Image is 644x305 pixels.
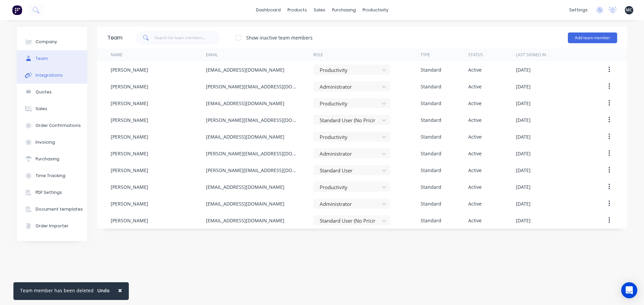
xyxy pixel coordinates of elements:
[421,183,441,190] div: Standard
[12,5,22,15] img: Factory
[206,183,284,190] div: [EMAIL_ADDRESS][DOMAIN_NAME]
[516,133,531,140] div: [DATE]
[36,56,48,62] div: Team
[36,173,65,179] div: Time Tracking
[20,287,94,294] div: Team member has been deleted
[17,151,87,167] button: Purchasing
[421,150,441,157] div: Standard
[253,5,284,15] a: dashboard
[111,183,148,190] div: [PERSON_NAME]
[310,5,329,15] div: sales
[36,223,68,229] div: Order Importer
[17,184,87,201] button: PDF Settings
[421,200,441,207] div: Standard
[468,83,482,90] div: Active
[111,217,148,224] div: [PERSON_NAME]
[421,52,430,58] div: Type
[17,218,87,234] button: Order Importer
[516,150,531,157] div: [DATE]
[111,167,148,174] div: [PERSON_NAME]
[421,117,441,124] div: Standard
[206,150,300,157] div: [PERSON_NAME][EMAIL_ADDRESS][DOMAIN_NAME]
[206,52,218,58] div: Email
[468,117,482,124] div: Active
[516,183,531,190] div: [DATE]
[111,66,148,73] div: [PERSON_NAME]
[421,133,441,140] div: Standard
[17,201,87,218] button: Document templates
[36,89,52,95] div: Quotes
[36,189,62,196] div: PDF Settings
[206,200,284,207] div: [EMAIL_ADDRESS][DOMAIN_NAME]
[111,200,148,207] div: [PERSON_NAME]
[468,66,482,73] div: Active
[111,52,122,58] div: Name
[468,217,482,224] div: Active
[17,134,87,151] button: Invoicing
[516,66,531,73] div: [DATE]
[206,117,300,124] div: [PERSON_NAME][EMAIL_ADDRESS][DOMAIN_NAME]
[516,200,531,207] div: [DATE]
[17,33,87,50] button: Company
[206,100,284,107] div: [EMAIL_ADDRESS][DOMAIN_NAME]
[107,34,122,42] div: Team
[111,133,148,140] div: [PERSON_NAME]
[421,167,441,174] div: Standard
[111,117,148,124] div: [PERSON_NAME]
[155,31,220,45] input: Search for team members...
[111,150,148,157] div: [PERSON_NAME]
[284,5,310,15] div: products
[246,34,313,41] div: Show inactive team members
[421,66,441,73] div: Standard
[36,106,47,112] div: Sales
[468,100,482,107] div: Active
[421,100,441,107] div: Standard
[111,100,148,107] div: [PERSON_NAME]
[516,167,531,174] div: [DATE]
[36,206,83,212] div: Document templates
[626,7,632,13] span: MC
[94,286,113,296] button: Undo
[468,167,482,174] div: Active
[36,123,81,129] div: Order Confirmations
[468,52,483,58] div: Status
[36,139,55,145] div: Invoicing
[111,282,129,298] button: Close
[36,72,63,78] div: Integrations
[329,5,359,15] div: purchasing
[516,117,531,124] div: [DATE]
[17,100,87,117] button: Sales
[468,133,482,140] div: Active
[421,217,441,224] div: Standard
[17,67,87,84] button: Integrations
[17,84,87,100] button: Quotes
[36,39,57,45] div: Company
[118,286,122,295] span: ×
[313,52,323,58] div: Role
[516,100,531,107] div: [DATE]
[468,200,482,207] div: Active
[206,167,300,174] div: [PERSON_NAME][EMAIL_ADDRESS][DOMAIN_NAME]
[17,50,87,67] button: Team
[621,282,637,298] div: Open Intercom Messenger
[568,32,617,43] button: Add team member
[359,5,392,15] div: productivity
[206,217,284,224] div: [EMAIL_ADDRESS][DOMAIN_NAME]
[468,150,482,157] div: Active
[566,5,591,15] div: settings
[36,156,59,162] div: Purchasing
[468,183,482,190] div: Active
[206,66,284,73] div: [EMAIL_ADDRESS][DOMAIN_NAME]
[111,83,148,90] div: [PERSON_NAME]
[206,133,284,140] div: [EMAIL_ADDRESS][DOMAIN_NAME]
[206,83,300,90] div: [PERSON_NAME][EMAIL_ADDRESS][DOMAIN_NAME]
[17,117,87,134] button: Order Confirmations
[421,83,441,90] div: Standard
[17,167,87,184] button: Time Tracking
[516,52,546,58] div: Last signed in
[516,83,531,90] div: [DATE]
[516,217,531,224] div: [DATE]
